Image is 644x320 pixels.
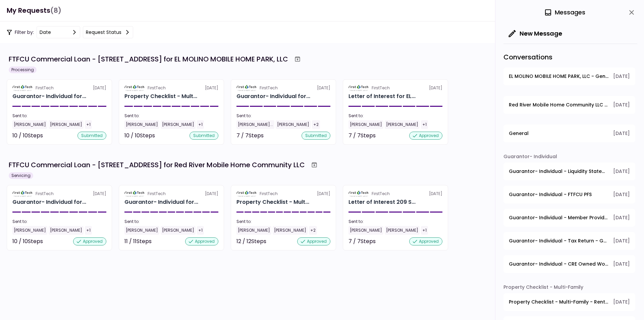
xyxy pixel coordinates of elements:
span: [DATE] [613,130,630,137]
div: Conversations [503,44,637,67]
span: [DATE] [613,101,630,108]
span: General [509,130,529,137]
button: open-conversation [503,293,635,311]
div: FTFCU Commercial Loan - [STREET_ADDRESS] for EL MOLINO MOBILE HOME PARK, LLC [9,54,288,64]
div: FirstTech [36,191,54,197]
div: 10 / 10 Steps [12,237,43,245]
div: submitted [190,132,218,140]
div: Property Checklist - Multi-Family for EL MOLINO MOBILE HOME PARK, LLC 1552 W Miracle Mile [124,92,197,100]
div: Guarantor- Individual for Red River Mobile Home Community LLC Aaron Smith [12,198,86,206]
div: [PERSON_NAME] [49,226,84,235]
div: Guarantor- Individual for Red River Mobile Home Community LLC Joshua Smith [124,198,198,206]
div: approved [409,132,442,140]
img: Partner logo [12,191,33,197]
div: Sent to: [12,113,106,119]
span: Guarantor- Individual - FTFCU PFS [509,191,592,198]
button: open-conversation [503,67,635,85]
div: FirstTech [148,191,166,197]
div: Sent to: [124,219,218,225]
span: Property Checklist - Multi-Family - Rent Roll and Past Due Affidavit [509,299,608,306]
div: Guarantor- Individual for EL MOLINO MOBILE HOME PARK, LLC Lenora Kiyoko Merlander [236,92,310,100]
div: [PERSON_NAME] [49,120,84,129]
button: open-conversation [503,163,635,180]
div: +1 [197,120,204,129]
button: close [626,7,637,18]
div: 12 / 12 Steps [236,237,266,245]
div: Sent to: [348,219,442,225]
div: [PERSON_NAME] [124,226,159,235]
span: [DATE] [613,299,630,306]
button: New Message [503,25,568,42]
div: [PERSON_NAME] [273,226,308,235]
div: approved [297,237,330,245]
div: Sent to: [236,219,330,225]
div: 7 / 7 Steps [348,132,376,140]
span: Guarantor- Individual - Member Provided PFS [509,214,608,221]
div: [PERSON_NAME] [348,226,383,235]
div: +1 [197,226,204,235]
div: 10 / 10 Steps [12,132,43,140]
div: [DATE] [12,85,106,91]
button: date [37,26,80,38]
button: open-conversation [503,125,635,142]
img: Partner logo [236,85,257,91]
div: [PERSON_NAME] [124,120,159,129]
div: +1 [85,120,92,129]
div: Sent to: [348,113,442,119]
button: open-conversation [503,96,635,114]
div: +1 [421,120,428,129]
div: +2 [309,226,317,235]
div: FirstTech [148,85,166,91]
span: [DATE] [613,261,630,268]
div: [PERSON_NAME] [385,120,420,129]
img: Partner logo [348,85,369,91]
div: Filter by: [7,26,133,38]
div: [PERSON_NAME] [348,120,383,129]
span: [DATE] [613,168,630,175]
button: Archive workflow [291,53,304,65]
div: 7 / 7 Steps [348,237,376,245]
button: Request status [83,26,133,38]
div: submitted [302,132,330,140]
span: Red River Mobile Home Community LLC - General [509,101,608,108]
div: [DATE] [348,85,442,91]
button: open-conversation [503,255,635,273]
div: [PERSON_NAME] [161,120,196,129]
div: 7 / 7 Steps [236,132,264,140]
div: +1 [421,226,428,235]
div: +2 [312,120,320,129]
div: Guarantor- Individual for EL MOLINO MOBILE HOME PARK, LLC Mike Merlander [12,92,86,100]
div: FirstTech [260,191,278,197]
div: Messages [544,7,585,17]
span: [DATE] [613,191,630,198]
div: [DATE] [348,191,442,197]
button: Archive workflow [308,159,320,171]
div: Servicing [9,172,33,179]
div: 11 / 11 Steps [124,237,152,245]
div: approved [73,237,106,245]
div: Property Checklist - Multi-Family for Red River Mobile Home Community LLC 209 S Avenue B [236,198,309,206]
img: Partner logo [12,85,33,91]
img: Partner logo [348,191,369,197]
img: Partner logo [124,191,145,197]
div: Sent to: [236,113,330,119]
div: FTFCU Commercial Loan - [STREET_ADDRESS] for Red River Mobile Home Community LLC [9,160,305,170]
button: open-conversation [503,209,635,227]
span: Guarantor- Individual - CRE Owned Worksheet [509,261,608,268]
div: Property Checklist - Multi-Family [503,284,635,293]
img: Partner logo [124,85,145,91]
div: [PERSON_NAME] [385,226,420,235]
span: [DATE] [613,237,630,244]
div: Letter of Interest 209 S Avenue B Burkburnett TX [348,198,416,206]
div: date [40,29,51,36]
div: [DATE] [124,85,218,91]
div: submitted [77,132,106,140]
span: EL MOLINO MOBILE HOME PARK, LLC - General [509,73,608,80]
div: +1 [85,226,92,235]
span: [DATE] [613,214,630,221]
img: Partner logo [236,191,257,197]
span: Guarantor- Individual - Tax Return - Guarantor [509,237,608,244]
span: [DATE] [613,73,630,80]
div: [PERSON_NAME] [276,120,311,129]
div: [PERSON_NAME] [12,120,47,129]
